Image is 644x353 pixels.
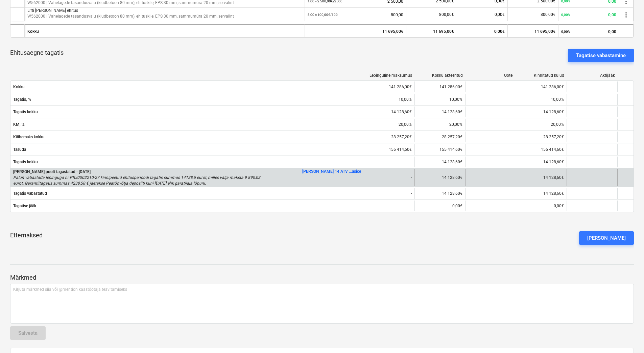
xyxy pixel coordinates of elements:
[519,73,564,78] div: Kinnitatud kulud
[13,175,260,186] p: Palun vabastada lepinguga nr PRJ0002210-27 kinnipeetud ehitusperioodi tagatis summas 14128,6 euro...
[305,24,406,38] div: 11 695,00€
[516,107,567,117] div: 14 128,60€
[414,188,465,199] div: 14 128,60€
[406,24,457,38] div: 11 695,00€
[516,157,567,167] div: 14 128,60€
[13,85,361,89] span: Kokku
[610,321,644,353] iframe: Chat Widget
[364,157,414,167] div: -
[587,234,626,242] div: [PERSON_NAME]
[516,169,567,186] div: 14 128,60€
[561,25,616,39] div: 0,00
[452,203,462,209] p: 0,00€
[576,51,626,60] div: Tagatise vabastamine
[27,14,302,19] p: W562000 | Vahelagede tasandusvalu (kiudbetoon 80 mm), ehituskile, EPS 30 mm, sammumüra 20 mm, ser...
[364,132,414,142] div: 28 257,20€
[561,30,570,33] small: 0,00%
[13,135,361,139] span: Käibemaks kokku
[418,73,463,78] div: Kokku akteeritud
[364,107,414,117] div: 14 128,60€
[622,11,630,19] span: more_vert
[13,122,361,127] span: KM, %
[364,169,414,186] div: -
[554,203,564,209] p: 0,00€
[25,24,305,38] div: Kokku
[414,132,465,142] div: 28 257,20€
[516,132,567,142] div: 28 257,20€
[414,169,465,186] div: 14 128,60€
[561,13,570,17] small: 0,00%
[302,169,361,174] a: [PERSON_NAME] 14 ATV ...asice
[364,188,414,199] div: -
[13,191,361,196] span: Tagatis vabastatud
[516,188,567,199] div: 14 128,60€
[13,160,361,164] span: Tagatis kokku
[516,144,567,155] div: 155 414,60€
[364,81,414,92] div: 141 286,00€
[10,274,634,282] p: Märkmed
[516,81,567,92] div: 141 286,00€
[308,13,338,17] small: 8,00 × 100,00€ / 100
[364,119,414,130] div: 20,00%
[13,97,361,102] span: Tagatis, %
[13,204,361,208] span: Tagatise jääk
[10,231,43,245] p: Ettemaksed
[13,147,361,152] span: Tasuda
[308,8,403,22] div: 800,00
[541,12,555,17] span: 800,00€
[414,94,465,105] div: 10,00%
[570,73,615,78] div: Aktijääk
[13,169,260,175] p: [PERSON_NAME] poolt tagastatud - [DATE]
[10,49,64,62] p: Ehitusaegne tagatis
[364,144,414,155] div: 155 414,60€
[568,49,634,62] button: Tagatise vabastamine
[27,8,302,14] p: Lifti [PERSON_NAME] ehitus
[561,8,616,22] div: 0,00
[367,73,412,78] div: Lepinguline maksumus
[457,24,508,38] div: 0,00€
[495,12,505,17] span: 0,00€
[439,12,454,17] span: 800,00€
[516,119,567,130] div: 20,00%
[414,119,465,130] div: 20,00%
[414,157,465,167] div: 14 128,60€
[364,94,414,105] div: 10,00%
[579,231,634,245] button: [PERSON_NAME]
[516,94,567,105] div: 10,00%
[13,110,361,114] span: Tagatis kokku
[414,107,465,117] div: 14 128,60€
[364,201,414,211] div: -
[414,144,465,155] div: 155 414,60€
[414,81,465,92] div: 141 286,00€
[508,24,558,38] div: 11 695,00€
[468,73,514,78] div: Ootel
